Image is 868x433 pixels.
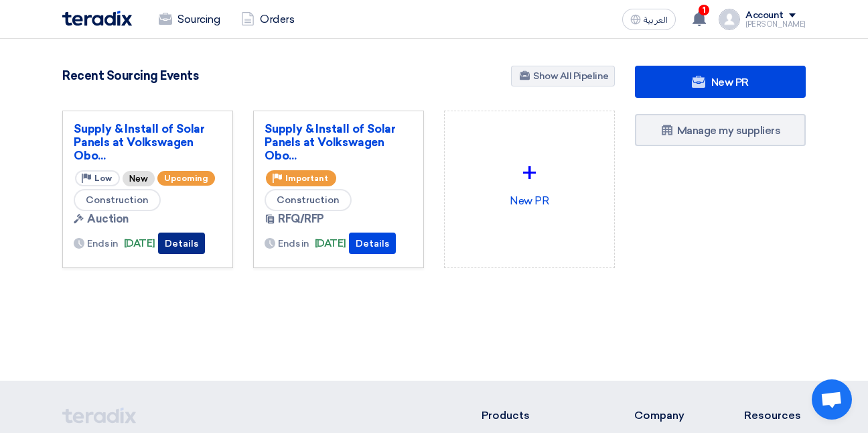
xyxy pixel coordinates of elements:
div: [PERSON_NAME] [745,21,806,28]
span: RFQ/RFP [278,211,324,227]
span: [DATE] [124,236,155,251]
a: Orders [230,5,305,34]
h4: Recent Sourcing Events [62,68,198,83]
button: Details [349,233,396,254]
div: New [123,171,155,186]
span: Construction [265,189,352,211]
span: العربية [644,15,668,25]
span: Important [285,174,328,183]
a: Supply & Install of Solar Panels at Volkswagen Obo... [265,122,413,162]
span: [DATE] [315,236,346,251]
li: Resources [744,408,806,424]
div: New PR [455,122,603,240]
a: Manage my suppliers [635,114,806,146]
span: 1 [699,5,709,15]
li: Company [634,408,704,424]
a: Show All Pipeline [511,66,615,86]
a: Open chat [812,379,852,420]
a: Sourcing [148,5,230,34]
span: Auction [87,211,129,227]
span: New PR [711,76,749,88]
span: Construction [74,189,161,211]
li: Products [482,408,595,424]
button: Details [158,233,205,254]
div: Account [745,10,784,21]
span: Low [94,174,112,183]
img: profile_test.png [719,9,740,30]
img: Teradix logo [62,11,132,26]
span: Upcoming [157,171,215,186]
span: Ends in [278,237,309,251]
div: + [455,153,603,193]
a: Supply & Install of Solar Panels at Volkswagen Obo... [74,122,222,162]
span: Ends in [87,237,119,251]
button: العربية [622,9,676,30]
